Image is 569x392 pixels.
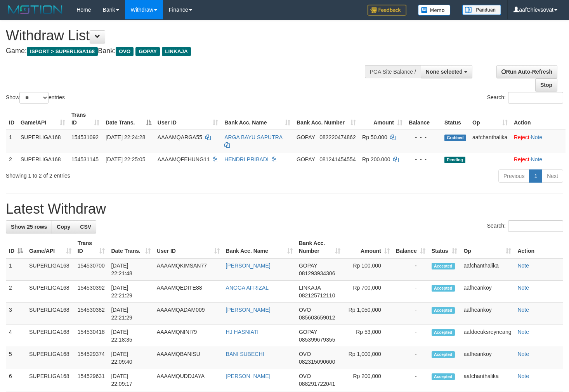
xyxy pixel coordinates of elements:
[26,325,75,347] td: SUPERLIGA168
[6,258,26,281] td: 1
[6,347,26,369] td: 5
[393,236,428,258] th: Balance: activate to sort column ascending
[75,325,108,347] td: 154530418
[154,236,223,258] th: User ID: activate to sort column ascending
[529,169,542,183] a: 1
[299,373,311,379] span: OVO
[498,169,529,183] a: Previous
[409,133,438,141] div: - - -
[421,65,472,78] button: None selected
[444,157,465,163] span: Pending
[296,236,343,258] th: Bank Acc. Number: activate to sort column ascending
[511,108,566,130] th: Action
[221,108,293,130] th: Bank Acc. Name: activate to sort column ascending
[6,303,26,325] td: 3
[517,373,529,379] a: Note
[6,130,17,152] td: 1
[26,258,75,281] td: SUPERLIGA168
[223,236,296,258] th: Bank Acc. Name: activate to sort column ascending
[6,108,17,130] th: ID
[319,134,356,140] span: Copy 082220474862 to clipboard
[6,369,26,391] td: 6
[71,134,99,140] span: 154531092
[80,224,91,230] span: CSV
[469,130,511,152] td: aafchanthalika
[535,78,557,92] a: Stop
[108,236,153,258] th: Date Trans.: activate to sort column ascending
[418,5,451,16] img: Button%20Memo.svg
[514,134,529,140] a: Reject
[299,381,335,387] span: Copy 088291722041 to clipboard
[224,156,269,162] a: HENDRI PRIBADI
[6,4,65,16] img: MOTION_logo.png
[365,65,421,78] div: PGA Site Balance /
[6,47,371,55] h4: Game: Bank:
[108,369,153,391] td: [DATE] 22:09:17
[517,285,529,291] a: Note
[71,156,99,162] span: 154531145
[19,92,49,104] select: Showentries
[299,285,321,291] span: LINKAJA
[514,156,529,162] a: Reject
[154,347,223,369] td: AAAAMQBANISU
[299,359,335,365] span: Copy 082315090600 to clipboard
[75,281,108,303] td: 154530392
[428,236,461,258] th: Status: activate to sort column ascending
[11,224,47,230] span: Show 25 rows
[531,156,543,162] a: Note
[75,303,108,325] td: 154530382
[542,169,563,183] a: Next
[514,236,563,258] th: Action
[469,108,511,130] th: Op: activate to sort column ascending
[460,303,514,325] td: aafheankoy
[6,152,17,166] td: 2
[226,351,264,357] a: BANI SUBECHI
[432,351,455,358] span: Accepted
[106,156,145,162] span: [DATE] 22:25:05
[393,369,428,391] td: -
[460,369,514,391] td: aafchanthalika
[393,258,428,281] td: -
[116,47,134,56] span: OVO
[393,281,428,303] td: -
[154,325,223,347] td: AAAAMQNINI79
[444,135,466,141] span: Grabbed
[362,134,387,140] span: Rp 50.000
[368,5,406,16] img: Feedback.jpg
[297,134,315,140] span: GOPAY
[299,351,311,357] span: OVO
[106,134,145,140] span: [DATE] 22:24:28
[517,307,529,313] a: Note
[343,281,393,303] td: Rp 700,000
[154,281,223,303] td: AAAAMQEDITE88
[441,108,469,130] th: Status
[6,92,65,104] label: Show entries
[226,285,269,291] a: ANGGA AFRIZAL
[299,292,335,299] span: Copy 082125712110 to clipboard
[460,258,514,281] td: aafchanthalika
[17,108,68,130] th: Game/API: activate to sort column ascending
[6,325,26,347] td: 4
[487,220,563,232] label: Search:
[158,156,210,162] span: AAAAMQFEHUNG11
[226,262,271,269] a: [PERSON_NAME]
[511,130,566,152] td: ·
[531,134,543,140] a: Note
[426,69,463,75] span: None selected
[409,155,438,163] div: - - -
[432,285,455,292] span: Accepted
[102,108,154,130] th: Date Trans.: activate to sort column descending
[57,224,70,230] span: Copy
[75,258,108,281] td: 154530700
[26,303,75,325] td: SUPERLIGA168
[17,152,68,166] td: SUPERLIGA168
[108,325,153,347] td: [DATE] 22:18:35
[299,307,311,313] span: OVO
[297,156,315,162] span: GOPAY
[226,373,271,379] a: [PERSON_NAME]
[108,303,153,325] td: [DATE] 22:21:29
[432,329,455,336] span: Accepted
[508,92,563,104] input: Search:
[432,263,455,269] span: Accepted
[154,108,221,130] th: User ID: activate to sort column ascending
